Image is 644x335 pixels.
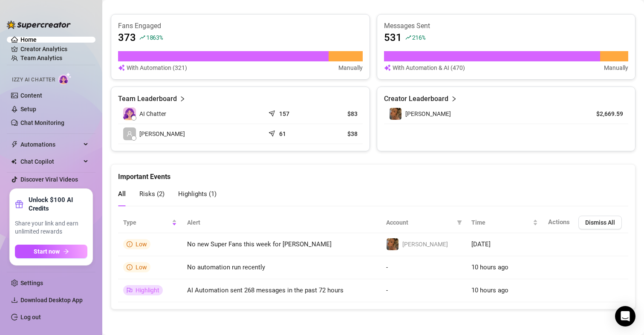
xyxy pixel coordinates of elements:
[384,94,448,104] article: Creator Leaderboard
[34,248,60,255] span: Start now
[127,63,187,72] article: With Automation (321)
[269,108,277,117] span: send
[118,63,125,72] img: svg%3e
[63,248,69,254] span: arrow-right
[471,218,531,227] span: Time
[412,33,425,41] span: 216 %
[11,159,17,165] img: Chat Copilot
[20,297,83,303] span: Download Desktop App
[118,190,126,198] span: All
[615,306,635,326] div: Open Intercom Messenger
[386,263,388,271] span: -
[455,216,464,229] span: filter
[29,196,87,213] strong: Unlock $100 AI Credits
[20,280,43,286] a: Settings
[384,21,629,31] article: Messages Sent
[15,245,87,258] button: Start nowarrow-right
[15,200,23,208] span: gift
[127,241,133,247] span: info-circle
[123,218,170,227] span: Type
[471,240,491,248] span: [DATE]
[319,110,358,118] article: $83
[123,107,136,120] img: izzy-ai-chatter-avatar-DDCN_rTZ.svg
[338,63,363,72] article: Manually
[11,297,18,303] span: download
[457,220,462,225] span: filter
[20,155,81,168] span: Chat Copilot
[20,36,37,43] a: Home
[471,263,508,271] span: 10 hours ago
[584,110,623,118] article: $2,669.59
[11,141,18,148] span: thunderbolt
[187,263,265,271] span: No automation run recently
[405,110,451,117] span: [PERSON_NAME]
[578,216,622,229] button: Dismiss All
[7,20,71,29] img: logo-BBDzfeDw.svg
[386,286,388,294] span: -
[179,94,185,104] span: right
[118,21,363,31] article: Fans Engaged
[20,55,62,61] a: Team Analytics
[405,35,411,40] span: rise
[146,33,163,41] span: 1863 %
[118,94,177,104] article: Team Leaderboard
[139,35,145,40] span: rise
[139,109,166,118] span: AI Chatter
[58,72,72,85] img: AI Chatter
[187,240,332,248] span: No new Super Fans this week for [PERSON_NAME]
[585,219,615,226] span: Dismiss All
[139,129,185,139] span: [PERSON_NAME]
[384,63,391,72] img: svg%3e
[20,42,89,56] a: Creator Analytics
[384,31,402,44] article: 531
[20,92,42,99] a: Content
[178,190,217,198] span: Highlights ( 1 )
[386,218,453,227] span: Account
[118,212,182,233] th: Type
[20,106,36,113] a: Setup
[319,130,358,138] article: $38
[387,238,399,250] img: Melanie
[20,119,64,126] a: Chat Monitoring
[269,128,277,137] span: send
[393,63,465,72] article: With Automation & AI (470)
[402,241,448,248] span: [PERSON_NAME]
[127,131,133,137] span: user
[279,110,289,118] article: 157
[20,314,41,321] a: Log out
[139,190,165,198] span: Risks ( 2 )
[548,218,570,226] span: Actions
[390,108,401,120] img: Melanie
[136,241,147,248] span: Low
[182,212,381,233] th: Alert
[127,264,133,270] span: info-circle
[471,286,508,294] span: 10 hours ago
[12,76,55,84] span: Izzy AI Chatter
[451,94,457,104] span: right
[118,165,628,182] div: Important Events
[604,63,628,72] article: Manually
[136,264,147,271] span: Low
[20,138,81,151] span: Automations
[15,219,87,236] span: Share your link and earn unlimited rewards
[187,286,344,294] span: AI Automation sent 268 messages in the past 72 hours
[118,31,136,44] article: 373
[136,287,159,294] span: Highlight
[127,287,133,293] span: flag
[466,212,543,233] th: Time
[20,176,78,183] a: Discover Viral Videos
[279,130,286,138] article: 61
